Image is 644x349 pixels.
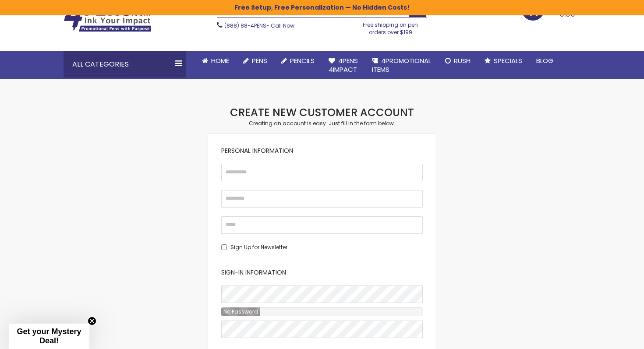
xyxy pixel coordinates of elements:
[438,51,478,71] a: Rush
[224,22,296,29] span: - Call Now!
[454,56,471,65] span: Rush
[478,51,529,71] a: Specials
[536,56,553,65] span: Blog
[221,146,293,155] span: Personal Information
[230,105,414,120] strong: Create New Customer Account
[17,327,81,345] span: Get your Mystery Deal!
[494,56,522,65] span: Specials
[9,324,89,349] div: Get your Mystery Deal!Close teaser
[224,22,266,29] a: (888) 88-4PENS
[64,4,151,32] img: 4Pens Custom Pens and Promotional Products
[354,18,428,35] div: Free shipping on pen orders over $199
[230,243,287,251] span: Sign Up for Newsletter
[64,51,186,78] div: All Categories
[208,120,436,127] div: Creating an account is easy. Just fill in the form below.
[221,268,286,277] span: Sign-in Information
[329,56,358,74] span: 4Pens 4impact
[221,307,260,316] div: Password Strength:
[322,51,365,80] a: 4Pens4impact
[88,317,96,325] button: Close teaser
[221,308,260,315] span: No Password
[372,56,431,74] span: 4PROMOTIONAL ITEMS
[290,56,315,65] span: Pencils
[236,51,274,71] a: Pens
[211,56,229,65] span: Home
[529,51,560,71] a: Blog
[252,56,267,65] span: Pens
[365,51,438,80] a: 4PROMOTIONALITEMS
[195,51,236,71] a: Home
[274,51,322,71] a: Pencils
